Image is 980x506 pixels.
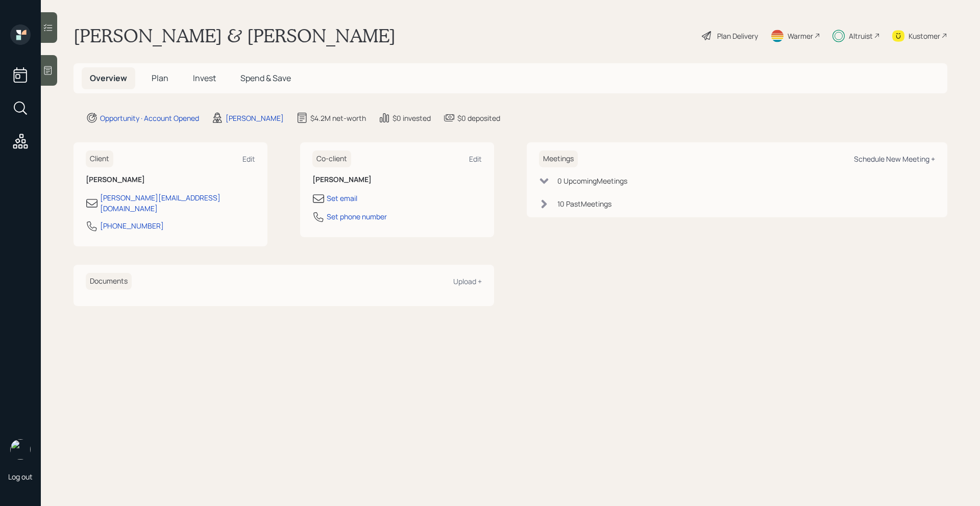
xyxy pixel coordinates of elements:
div: 10 Past Meeting s [557,198,611,209]
div: $0 deposited [457,113,500,123]
h6: Co-client [312,150,351,167]
h6: Client [86,150,113,167]
div: Warmer [788,31,813,41]
div: $0 invested [393,113,431,123]
span: Overview [90,72,127,84]
div: [PERSON_NAME][EMAIL_ADDRESS][DOMAIN_NAME] [100,192,255,214]
div: Edit [469,154,482,164]
div: Opportunity · Account Opened [100,113,199,123]
img: michael-russo-headshot.png [10,439,31,460]
span: Spend & Save [240,72,291,84]
span: Invest [193,72,216,84]
span: Plan [152,72,168,84]
div: $4.2M net-worth [310,113,366,123]
div: [PERSON_NAME] [226,113,284,123]
div: [PHONE_NUMBER] [100,220,164,231]
div: Schedule New Meeting + [854,154,935,164]
h6: Meetings [539,150,578,167]
div: 0 Upcoming Meeting s [557,175,627,186]
h6: Documents [86,273,132,290]
h1: [PERSON_NAME] & [PERSON_NAME] [73,24,396,47]
div: Set email [327,193,357,204]
h6: [PERSON_NAME] [312,175,482,184]
div: Kustomer [909,31,940,41]
h6: [PERSON_NAME] [86,175,255,184]
div: Set phone number [327,211,387,222]
div: Edit [242,154,255,164]
div: Log out [8,472,33,482]
div: Altruist [849,31,873,41]
div: Upload + [453,276,482,286]
div: Plan Delivery [717,31,758,41]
